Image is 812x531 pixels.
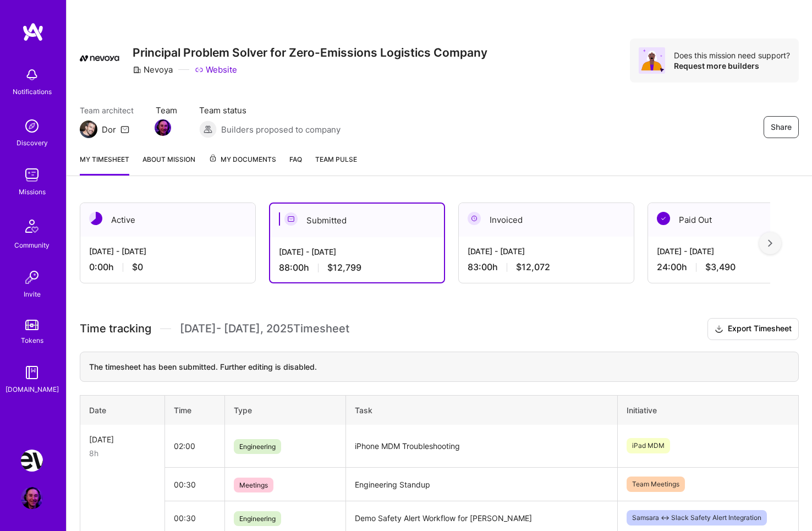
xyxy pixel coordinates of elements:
[225,395,345,425] th: Type
[164,425,225,468] td: 02:00
[19,186,46,198] div: Missions
[327,262,361,273] span: $12,799
[270,204,444,237] div: Submitted
[6,384,59,395] div: [DOMAIN_NAME]
[133,64,173,75] div: Nevoya
[156,118,170,137] a: Team Member Avatar
[209,154,276,166] span: My Documents
[315,155,357,163] span: Team Pulse
[89,447,156,459] div: 8h
[234,511,281,526] span: Engineering
[164,395,225,425] th: Time
[164,468,225,501] td: 00:30
[80,203,255,237] div: Active
[21,64,43,86] img: bell
[234,439,281,454] span: Engineering
[627,438,670,453] span: iPad MDM
[180,322,349,336] span: [DATE] - [DATE] , 2025 Timesheet
[674,50,790,61] div: Does this mission need support?
[24,288,41,300] div: Invite
[627,510,767,525] span: Samsara <-> Slack Safety Alert Integration
[468,212,481,225] img: Invoiced
[21,115,43,137] img: discovery
[142,154,195,176] a: About Mission
[133,65,141,74] i: icon CompanyGray
[102,124,116,135] div: Dor
[13,86,52,97] div: Notifications
[17,137,48,149] div: Discovery
[19,213,45,239] img: Community
[80,105,134,116] span: Team architect
[80,352,799,382] div: The timesheet has been submitted. Further editing is disabled.
[199,121,217,138] img: Builders proposed to company
[133,46,487,59] h3: Principal Problem Solver for Zero-Emissions Logistics Company
[279,262,435,273] div: 88:00 h
[345,425,617,468] td: iPhone MDM Troubleshooting
[80,395,165,425] th: Date
[705,261,736,273] span: $3,490
[21,335,43,346] div: Tokens
[22,22,44,42] img: logo
[89,245,246,257] div: [DATE] - [DATE]
[89,212,102,225] img: Active
[617,395,798,425] th: Initiative
[80,154,129,176] a: My timesheet
[18,487,46,509] a: User Avatar
[21,266,43,288] img: Invite
[459,203,634,237] div: Invoiced
[657,212,670,225] img: Paid Out
[156,105,177,116] span: Team
[89,434,156,445] div: [DATE]
[639,47,665,74] img: Avatar
[771,122,792,133] span: Share
[209,154,276,176] a: My Documents
[279,246,435,258] div: [DATE] - [DATE]
[195,64,237,75] a: Website
[120,125,129,134] i: icon Mail
[768,239,772,247] img: right
[80,322,151,336] span: Time tracking
[80,121,97,138] img: Team Architect
[345,395,617,425] th: Task
[221,124,341,135] span: Builders proposed to company
[468,245,625,257] div: [DATE] - [DATE]
[764,116,799,138] button: Share
[21,450,43,472] img: Nevoya: Principal Problem Solver for Zero-Emissions Logistics Company
[345,468,617,501] td: Engineering Standup
[18,450,46,472] a: Nevoya: Principal Problem Solver for Zero-Emissions Logistics Company
[315,154,357,176] a: Team Pulse
[234,478,273,492] span: Meetings
[707,318,799,340] button: Export Timesheet
[516,261,550,273] span: $12,072
[468,261,625,273] div: 83:00 h
[155,119,171,136] img: Team Member Avatar
[21,362,43,384] img: guide book
[21,164,43,186] img: teamwork
[80,55,119,62] img: Company Logo
[132,261,143,273] span: $0
[21,487,43,509] img: User Avatar
[14,239,50,251] div: Community
[199,105,341,116] span: Team status
[289,154,302,176] a: FAQ
[284,212,298,226] img: Submitted
[627,477,685,492] span: Team Meetings
[674,61,790,71] div: Request more builders
[25,320,39,330] img: tokens
[715,324,723,335] i: icon Download
[89,261,246,273] div: 0:00 h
